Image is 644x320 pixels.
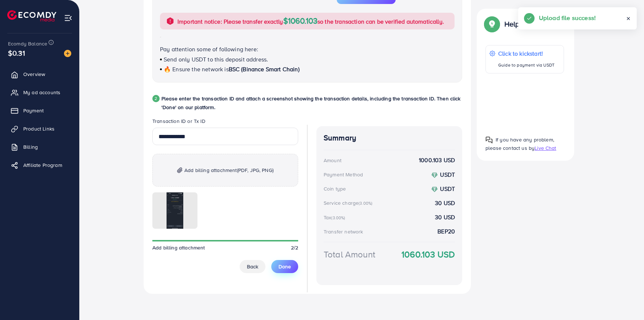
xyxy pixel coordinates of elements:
p: Click to kickstart! [498,49,555,58]
img: coin [431,186,438,193]
img: Popup guide [485,136,493,144]
span: Billing [23,143,38,151]
strong: USDT [440,185,455,193]
a: Billing [5,140,74,154]
div: Amount [324,157,341,164]
span: Add billing attachment [152,244,205,251]
img: alert [166,17,175,25]
span: Overview [23,71,45,78]
span: Back [247,263,258,270]
small: (3.00%) [331,215,345,221]
iframe: Chat [613,287,639,315]
strong: 30 USD [435,199,455,207]
span: Affiliate Program [23,161,62,169]
p: Important notice: Please transfer exactly so the transaction can be verified automatically. [177,16,444,26]
span: Done [279,263,291,270]
img: logo [7,10,56,21]
span: 🔥 Ensure the network is [164,65,229,73]
div: Payment Method [324,171,363,178]
small: (3.00%) [359,200,372,206]
a: Overview [5,67,74,81]
a: Affiliate Program [5,158,74,172]
strong: BEP20 [437,227,455,236]
div: Total Amount [324,248,375,261]
span: My ad accounts [23,89,60,96]
img: image [64,50,71,57]
div: Coin type [324,185,346,192]
button: Done [271,260,298,273]
div: Tax [324,214,348,221]
img: img [177,167,183,173]
strong: 1000.103 USD [419,156,455,164]
span: Payment [23,107,44,114]
span: 2/2 [291,244,298,251]
span: Product Links [23,125,55,132]
span: (PDF, JPG, PNG) [237,167,273,174]
a: Payment [5,103,74,118]
a: My ad accounts [5,85,74,100]
p: Please enter the transaction ID and attach a screenshot showing the transaction details, includin... [161,94,462,112]
strong: 1060.103 USD [401,248,455,261]
span: BSC (Binance Smart Chain) [229,65,300,73]
img: coin [431,172,438,179]
div: Service charge [324,199,375,207]
strong: 30 USD [435,213,455,221]
img: menu [64,14,72,22]
a: Product Links [5,121,74,136]
legend: Transaction ID or Tx ID [152,117,298,128]
h5: Upload file success! [539,13,596,23]
span: Add billing attachment [184,166,273,175]
span: $0.31 [7,46,26,60]
span: Ecomdy Balance [8,40,47,47]
p: Guide to payment via USDT [498,61,555,69]
strong: USDT [440,171,455,179]
span: If you have any problem, please contact us by [485,136,554,152]
img: Popup guide [485,17,499,31]
h4: Summary [324,133,455,143]
span: $1060.103 [283,15,317,26]
div: 2 [152,95,160,102]
p: Send only USDT to this deposit address. [160,55,455,64]
div: Transfer network [324,228,363,235]
p: Pay attention some of following here: [160,45,455,53]
img: img uploaded [167,192,183,229]
p: Help [504,20,520,28]
button: Back [240,260,265,273]
span: Live Chat [535,144,556,152]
